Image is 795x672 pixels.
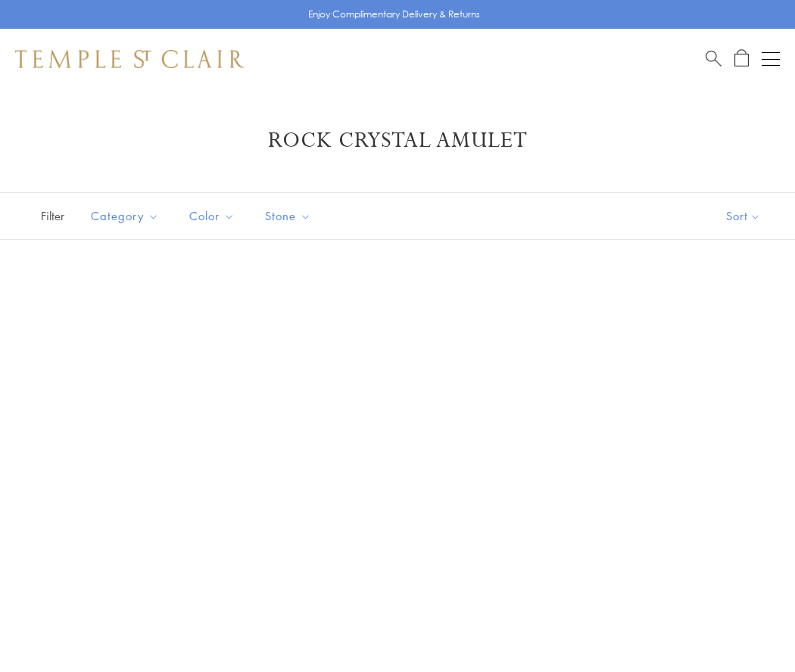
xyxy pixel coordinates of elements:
[38,127,757,154] h1: Rock Crystal Amulet
[178,199,246,233] button: Color
[762,50,780,68] button: Open navigation
[254,199,323,233] button: Stone
[15,50,244,68] img: Temple St. Clair
[692,193,795,239] button: Show sort by
[79,199,170,233] button: Category
[308,7,480,22] p: Enjoy Complimentary Delivery & Returns
[734,49,749,68] a: Open Shopping Bag
[182,207,246,226] span: Color
[706,49,722,68] a: Search
[257,207,323,226] span: Stone
[83,207,170,226] span: Category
